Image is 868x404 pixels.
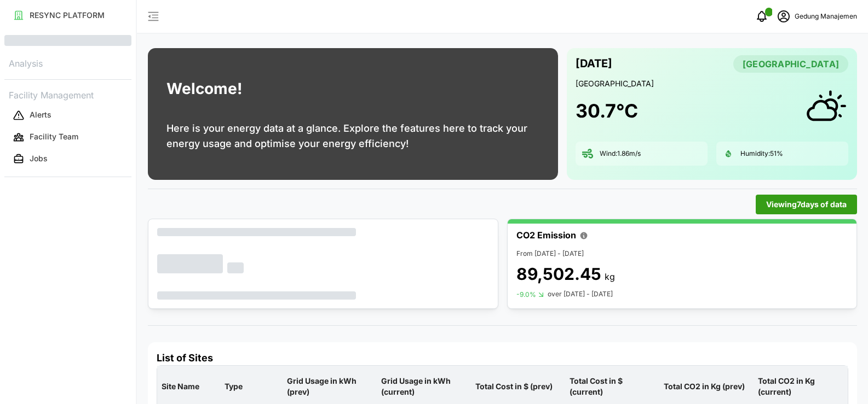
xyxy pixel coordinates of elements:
[773,5,795,27] button: schedule
[30,153,48,164] p: Jobs
[4,4,131,26] a: RESYNC PLATFORM
[473,372,563,401] p: Total Cost in $ (prev)
[576,99,638,123] h1: 30.7 °C
[576,55,612,73] p: [DATE]
[222,372,281,401] p: Type
[4,126,131,148] a: Facility Team
[516,290,536,299] p: -9.0%
[4,86,131,102] p: Facility Management
[756,195,857,214] button: Viewing7days of data
[4,55,131,71] p: Analysis
[157,351,848,365] h4: List of Sites
[159,372,218,401] p: Site Name
[548,289,613,300] p: over [DATE] - [DATE]
[4,5,131,25] button: RESYNC PLATFORM
[795,11,857,22] p: Gedung Manajemen
[605,270,615,284] p: kg
[516,229,576,242] p: CO2 Emission
[4,149,131,169] button: Jobs
[4,148,131,170] a: Jobs
[662,372,751,401] p: Total CO2 in Kg (prev)
[740,149,783,159] p: Humidity: 51 %
[166,77,242,101] h1: Welcome!
[30,131,78,142] p: Facility Team
[30,10,105,21] p: RESYNC PLATFORM
[743,56,839,72] span: [GEOGRAPHIC_DATA]
[166,121,539,151] p: Here is your energy data at a glance. Explore the features here to track your energy usage and op...
[516,264,601,284] p: 89,502.45
[766,195,847,214] span: Viewing 7 days of data
[516,249,848,259] p: From [DATE] - [DATE]
[4,104,131,126] a: Alerts
[576,78,848,89] p: [GEOGRAPHIC_DATA]
[4,106,131,125] button: Alerts
[751,5,773,27] button: notifications
[600,149,641,159] p: Wind: 1.86 m/s
[4,127,131,147] button: Facility Team
[30,109,51,120] p: Alerts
